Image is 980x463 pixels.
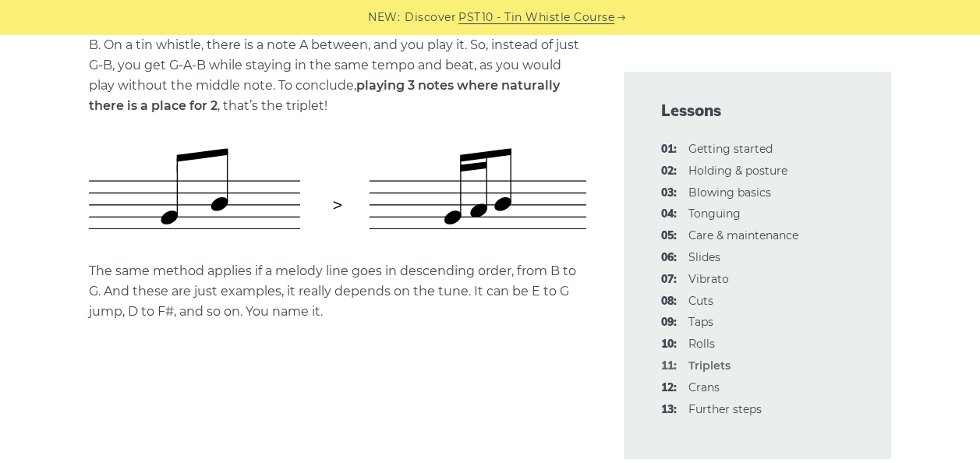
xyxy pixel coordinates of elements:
span: 05: [661,227,677,246]
a: 03:Blowing basics [688,186,771,200]
span: Lessons [661,100,854,122]
span: 12: [661,379,677,398]
span: 06: [661,249,677,267]
a: PST10 - Tin Whistle Course [458,9,614,27]
a: 09:Taps [688,315,713,329]
a: 13:Further steps [688,402,762,416]
span: 11: [661,357,677,376]
a: 02:Holding & posture [688,164,787,178]
span: NEW: [368,9,400,27]
span: 10: [661,335,677,354]
span: 04: [661,205,677,224]
span: 13: [661,401,677,419]
span: 02: [661,162,677,181]
a: 05:Care & maintenance [688,228,798,242]
a: 01:Getting started [688,142,773,156]
span: 07: [661,270,677,289]
span: 08: [661,292,677,311]
a: 08:Cuts [688,294,713,308]
p: The same method applies if a melody line goes in descending order, from B to G. And these are jus... [89,261,586,322]
a: 06:Slides [688,250,720,264]
span: 03: [661,184,677,203]
span: Discover [405,9,456,27]
a: 10:Rolls [688,337,715,351]
a: 07:Vibrato [688,272,729,286]
span: 01: [661,140,677,159]
strong: Triplets [688,359,731,373]
a: 04:Tonguing [688,207,741,221]
span: 09: [661,313,677,332]
strong: playing 3 notes where naturally there is a place for 2 [89,78,560,113]
a: 12:Crans [688,380,720,394]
